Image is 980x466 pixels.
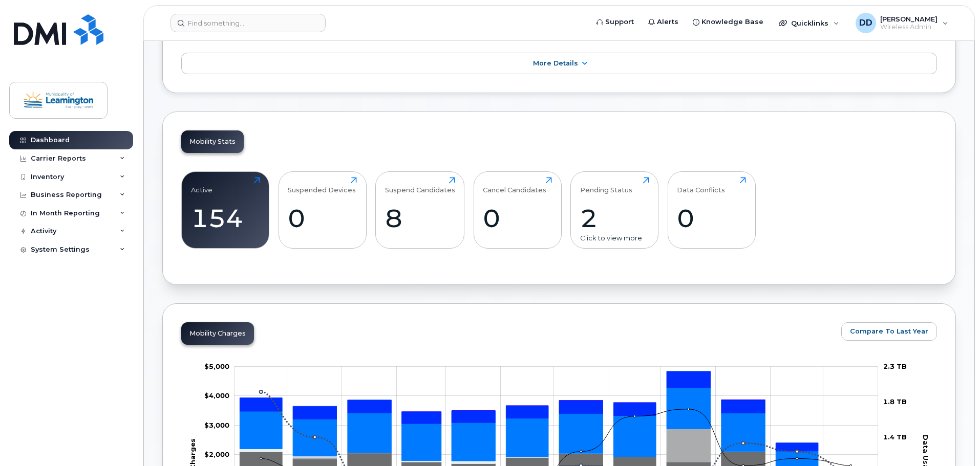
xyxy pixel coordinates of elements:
div: Suspend Candidates [385,177,455,194]
div: 0 [677,203,746,233]
div: Quicklinks [772,13,846,33]
div: 0 [483,203,552,233]
div: Suspended Devices [288,177,356,194]
g: $0 [204,391,229,400]
tspan: $5,000 [204,362,229,370]
tspan: $3,000 [204,421,229,429]
span: Knowledge Base [701,17,763,27]
div: Click to view more [580,233,649,243]
span: [PERSON_NAME] [880,15,938,23]
a: Cancel Candidates0 [483,177,552,242]
a: Suspend Candidates8 [385,177,455,242]
div: 8 [385,203,455,233]
g: $0 [204,450,229,458]
tspan: 2.3 TB [883,362,907,370]
div: Cancel Candidates [483,177,546,194]
div: Pending Status [580,177,632,194]
a: Support [589,12,641,32]
span: Compare To Last Year [850,326,928,336]
div: Data Conflicts [677,177,725,194]
div: 2 [580,203,649,233]
tspan: 1.4 TB [883,433,907,441]
g: $0 [204,421,229,429]
span: Alerts [657,17,678,27]
a: Active154 [191,177,260,242]
div: 0 [288,203,357,233]
g: $0 [204,362,229,370]
a: Pending Status2Click to view more [580,177,649,242]
div: David DelCiancio [848,13,955,33]
span: Support [605,17,634,27]
span: More Details [533,59,578,67]
span: Quicklinks [791,19,828,27]
a: Data Conflicts0 [677,177,746,242]
div: 154 [191,203,260,233]
a: Alerts [641,12,686,32]
tspan: $2,000 [204,450,229,458]
span: Wireless Admin [880,23,938,31]
button: Compare To Last Year [841,322,937,341]
a: Suspended Devices0 [288,177,357,242]
a: Knowledge Base [686,12,771,32]
div: Active [191,177,212,194]
tspan: 1.8 TB [883,397,907,406]
tspan: $4,000 [204,391,229,400]
span: DD [859,17,872,29]
input: Find something... [171,14,326,32]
